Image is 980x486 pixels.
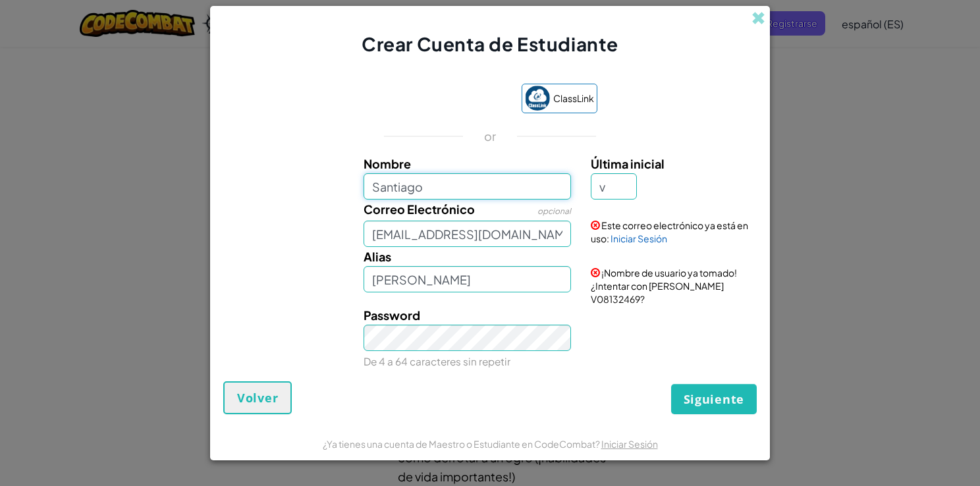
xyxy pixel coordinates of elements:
[364,308,420,323] span: Password
[601,438,658,450] a: Iniciar Sesión
[525,86,550,111] img: classlink-logo-small.png
[553,89,594,108] span: ClassLink
[611,232,667,244] a: Iniciar Sesión
[364,355,510,367] small: De 4 a 64 caracteres sin repetir
[362,32,618,55] span: Crear Cuenta de Estudiante
[591,267,737,305] span: ¡Nombre de usuario ya tomado! ¿Intentar con [PERSON_NAME] V08132469?
[323,438,601,450] span: ¿Ya tienes una cuenta de Maestro o Estudiante en CodeCombat?
[537,206,571,216] span: opcional
[364,156,411,171] span: Nombre
[591,156,665,171] span: Última inicial
[591,219,748,244] span: Este correo electrónico ya está en uso:
[223,381,292,414] button: Volver
[671,384,757,414] button: Siguiente
[364,202,475,217] span: Correo Electrónico
[377,85,515,114] iframe: Botón de Acceder con Google
[684,391,744,407] span: Siguiente
[364,249,391,264] span: Alias
[484,128,497,144] p: or
[237,390,278,406] span: Volver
